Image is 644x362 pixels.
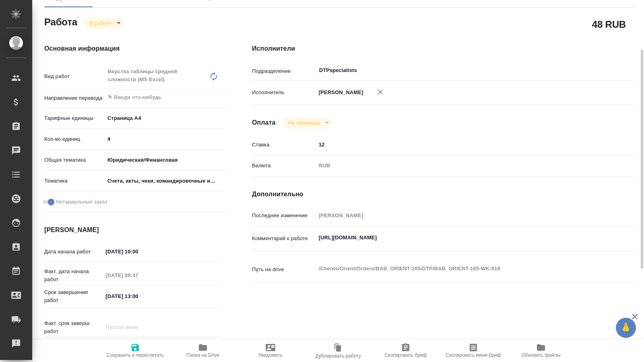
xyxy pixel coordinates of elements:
input: Пустое поле [103,269,173,281]
button: Папка на Drive [169,339,237,362]
p: Ставка [252,141,316,149]
span: Уведомить [258,352,283,358]
span: Обновить файлы [522,352,561,358]
h2: Работа [44,14,77,29]
p: Срок завершения работ [44,288,103,304]
p: Факт. срок заверш. работ [44,319,103,335]
button: Дублировать работу [304,339,372,362]
h4: Основная информация [44,44,220,53]
div: Страница А4 [105,111,225,125]
input: ✎ Введи что-нибудь [316,139,603,150]
button: Уведомить [237,339,304,362]
p: [PERSON_NAME] [316,88,363,97]
div: RUB [316,159,603,173]
p: Факт. дата начала работ [44,267,103,284]
span: Папка на Drive [186,352,219,358]
button: Не оплачена [286,119,322,126]
p: Исполнитель [252,88,316,97]
p: Комментарий к работе [252,234,316,243]
input: Пустое поле [316,210,603,221]
p: Направление перевода [44,94,105,102]
span: Нотариальный заказ [56,198,107,206]
div: Юридическая/Финансовая [105,153,225,167]
button: Скопировать мини-бриф [440,339,507,362]
p: Путь на drive [252,265,316,274]
textarea: [URL][DOMAIN_NAME] [316,231,603,245]
span: Скопировать бриф [384,352,427,358]
input: ✎ Введи что-нибудь [105,133,225,145]
div: В работе [83,18,124,29]
h2: 48 RUB [592,17,626,31]
button: Open [599,70,601,71]
span: Дублировать работу [315,353,361,359]
button: Обновить файлы [507,339,575,362]
button: Сохранить и пересчитать [101,339,169,362]
p: Кол-во единиц [44,135,105,143]
p: Общая тематика [44,156,105,164]
div: В работе [282,117,332,128]
input: ✎ Введи что-нибудь [103,246,173,257]
p: Подразделение [252,67,316,75]
p: Тематика [44,177,105,185]
button: 🙏 [616,318,636,338]
input: ✎ Введи что-нибудь [103,290,173,302]
h4: Дополнительно [252,189,635,199]
p: Дата начала работ [44,248,103,256]
button: Скопировать бриф [372,339,440,362]
h4: Оплата [252,118,276,128]
h4: [PERSON_NAME] [44,225,220,235]
span: Скопировать мини-бриф [446,352,501,358]
h4: Исполнители [252,44,635,53]
button: Open [221,97,222,98]
textarea: /Clients/Orient/Orders/BAB_ORIENT-165/DTP/BAB_ORIENT-165-WK-019 [316,262,603,276]
p: Последнее изменение [252,212,316,220]
span: 🙏 [619,319,633,336]
button: В работе [87,20,114,27]
button: Удалить исполнителя [372,83,389,101]
input: Пустое поле [103,321,173,333]
p: Тарифные единицы [44,114,105,122]
input: ✎ Введи что-нибудь [107,93,196,102]
p: Валюта [252,162,316,170]
div: Счета, акты, чеки, командировочные и таможенные документы [105,174,225,188]
span: Сохранить и пересчитать [107,352,164,358]
p: Вид работ [44,72,105,80]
